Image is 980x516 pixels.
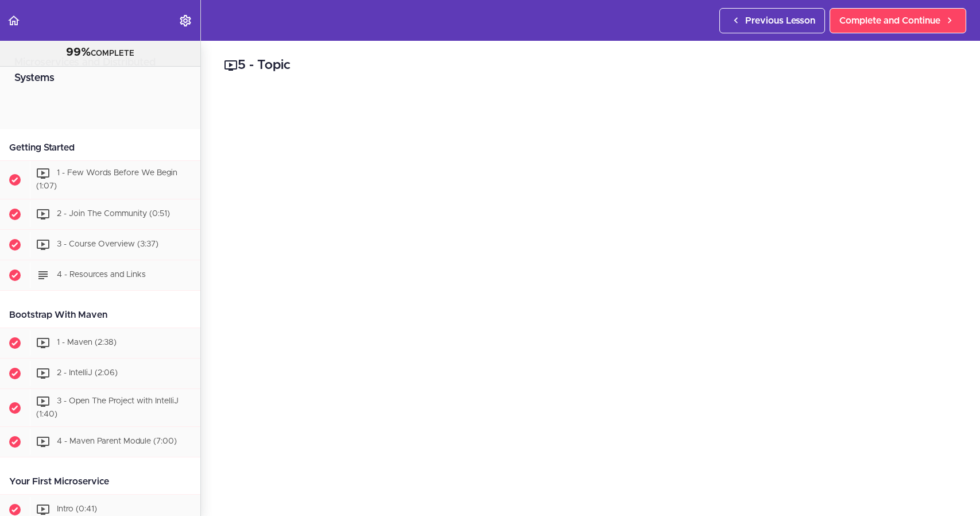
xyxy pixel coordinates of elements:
[224,56,957,75] h2: 5 - Topic
[224,93,957,505] iframe: Video Player
[57,210,170,218] span: 2 - Join The Community (0:51)
[57,506,97,514] span: Intro (0:41)
[57,338,117,346] span: 1 - Maven (2:38)
[57,271,146,279] span: 4 - Resources and Links
[36,169,177,190] span: 1 - Few Words Before We Begin (1:07)
[7,14,21,28] svg: Back to course curriculum
[36,397,179,418] span: 3 - Open The Project with IntelliJ (1:40)
[745,14,815,28] span: Previous Lesson
[66,47,91,58] span: 99%
[57,240,158,248] span: 3 - Course Overview (3:37)
[57,438,177,446] span: 4 - Maven Parent Module (7:00)
[830,8,966,33] a: Complete and Continue
[179,14,192,28] svg: Settings Menu
[719,8,825,33] a: Previous Lesson
[839,14,940,28] span: Complete and Continue
[57,369,118,377] span: 2 - IntelliJ (2:06)
[14,45,186,60] div: COMPLETE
